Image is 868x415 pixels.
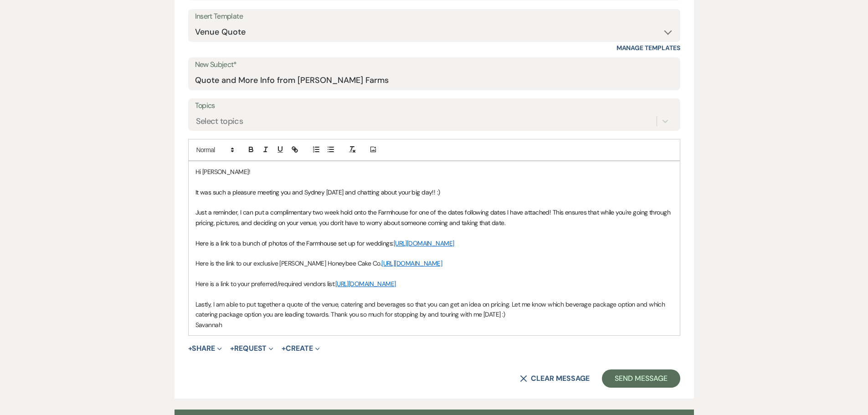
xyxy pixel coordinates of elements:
[195,58,673,72] label: New Subject*
[602,369,680,388] button: Send Message
[335,280,396,288] a: [URL][DOMAIN_NAME]
[195,239,394,247] span: Here is a link to a bunch of photos of the Farmhouse set up for weddings:
[520,375,589,382] button: Clear message
[188,345,222,352] button: Share
[195,167,673,177] p: Hi [PERSON_NAME]!
[195,300,667,318] span: Lastly, I am able to put together a quote of the venue, catering and beverages so that you can ge...
[196,115,243,127] div: Select topics
[230,345,234,352] span: +
[195,188,440,196] span: It was such a pleasure meeting you and Sydney [DATE] and chatting about your big day!! :)
[195,280,335,288] span: Here is a link to your preferred/required vendors list:
[616,44,680,52] a: Manage Templates
[282,345,286,352] span: +
[381,259,442,267] a: [URL][DOMAIN_NAME]
[230,345,273,352] button: Request
[394,239,454,247] a: [URL][DOMAIN_NAME]
[195,10,673,23] div: Insert Template
[195,99,673,113] label: Topics
[282,345,319,352] button: Create
[195,259,382,267] span: Here is the link to our exclusive [PERSON_NAME] Honeybee Cake Co.
[195,321,222,329] span: Savannah
[195,208,672,226] span: Just a reminder, I can put a complimentary two week hold onto the Farmhouse for one of the dates ...
[188,345,192,352] span: +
